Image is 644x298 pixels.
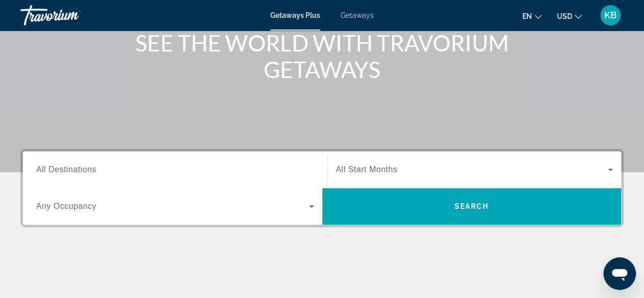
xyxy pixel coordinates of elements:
button: Search [322,188,622,225]
span: en [522,12,532,20]
span: KB [604,10,617,20]
span: Search [454,202,489,210]
span: All Start Months [336,165,398,174]
span: All Destinations [36,165,96,174]
button: User Menu [597,5,624,26]
iframe: Кнопка запуска окна обмена сообщениями [603,257,636,290]
button: Change language [522,9,542,23]
a: Getaways [341,11,374,19]
span: Any Occupancy [36,202,97,210]
a: Getaways Plus [270,11,320,19]
h1: SEE THE WORLD WITH TRAVORIUM GETAWAYS [131,30,513,83]
a: Travorium [20,2,122,29]
input: Select destination [36,164,314,176]
span: USD [557,12,572,20]
button: Change currency [557,9,582,23]
div: Search widget [23,151,621,225]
